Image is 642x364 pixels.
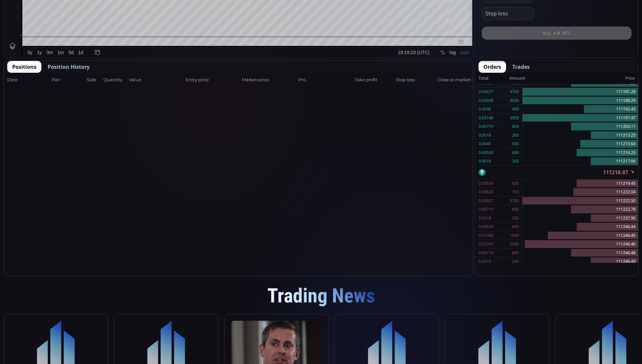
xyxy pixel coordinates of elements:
[512,157,519,165] div: 200
[456,264,465,269] div: auto
[522,214,638,223] div: 111237.90
[522,240,638,249] div: 111246.46
[512,249,519,257] div: 800
[48,63,90,71] span: Position History
[478,188,493,196] div: 0.00629
[186,77,240,83] span: Entry price
[33,264,38,269] div: 1y
[478,231,493,240] div: 0.01348
[7,61,41,73] button: Positions
[522,96,638,105] div: 111188.29
[478,61,506,73] button: Orders
[522,87,638,96] div: 111181.28
[522,205,638,214] div: 111222.78
[478,105,491,113] div: 0.0036
[478,96,493,105] div: 0.02698
[522,140,638,148] div: 111215.64
[129,16,131,21] div: L
[510,231,519,240] div: 1500
[154,16,157,21] div: C
[88,260,99,273] div: Go to
[522,157,638,165] div: 111217.06
[55,4,60,9] div: 1 h
[478,249,493,257] div: 0.00719
[74,264,79,269] div: 1d
[512,63,530,71] span: Trades
[24,264,29,269] div: 5y
[475,166,638,179] div: 111218.87
[507,61,535,73] button: Trades
[522,122,638,131] div: 111203.11
[129,77,184,83] span: Value
[478,257,491,266] div: 0.0018
[43,61,95,73] button: Position History
[510,197,519,205] div: 3700
[512,131,519,140] div: 200
[478,222,493,231] div: 0.00539
[87,77,101,83] span: Side
[512,222,519,231] div: 600
[122,4,143,9] div: Indicators
[103,77,127,83] span: Quantity
[522,231,638,240] div: 111246.45
[525,74,635,83] div: Price
[478,74,509,83] div: Total
[478,205,493,214] div: 0.00719
[52,77,85,83] span: Pair
[512,148,519,157] div: 600
[267,284,375,307] span: Trading News
[512,140,519,148] div: 500
[446,264,452,269] div: log
[522,114,638,123] div: 111197.47
[522,105,638,114] div: 111192.43
[510,87,519,96] div: 4700
[522,197,638,205] div: 111222.50
[392,260,428,273] button: 19:19:23 (UTC)
[478,114,493,122] div: 0.03148
[7,77,50,83] span: Date
[512,205,519,214] div: 800
[512,214,519,222] div: 200
[179,16,211,21] div: +86.95 (+0.08%)
[512,105,519,113] div: 400
[298,77,353,83] span: PnL
[77,16,81,21] div: O
[394,264,426,269] span: 19:19:23 (UTC)
[6,87,11,94] div: 
[21,15,32,21] div: BTC
[478,197,493,205] div: 0.03327
[478,179,493,188] div: 0.00539
[483,63,501,71] span: Orders
[478,140,491,148] div: 0.0045
[103,16,106,21] div: H
[522,179,638,188] div: 111219.45
[131,16,151,21] div: 111124.17
[512,122,519,131] div: 800
[437,77,469,83] span: Close at market
[32,15,42,21] div: 1h
[522,131,638,140] div: 111213.25
[512,188,519,196] div: 700
[522,148,638,157] div: 111216.23
[478,122,493,131] div: 0.00719
[12,63,36,71] span: Positions
[478,87,493,96] div: 0.04227
[21,24,35,29] div: Volume
[509,74,525,83] div: Amount
[43,264,49,269] div: 3m
[478,214,491,222] div: 0.0018
[522,257,638,266] div: 111246.49
[522,222,638,231] div: 111246.44
[510,240,519,248] div: 2200
[478,157,491,165] div: 0.0018
[454,260,468,273] div: Toggle Auto Scale
[15,245,18,254] div: Hide Drawings Toolbar
[522,249,638,258] div: 111246.48
[510,96,519,105] div: 3000
[81,16,101,21] div: 111131.92
[478,240,493,248] div: 0.02247
[42,15,61,21] div: Bitcoin
[512,257,519,266] div: 200
[522,188,638,197] div: 111222.04
[478,148,493,157] div: 0.00539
